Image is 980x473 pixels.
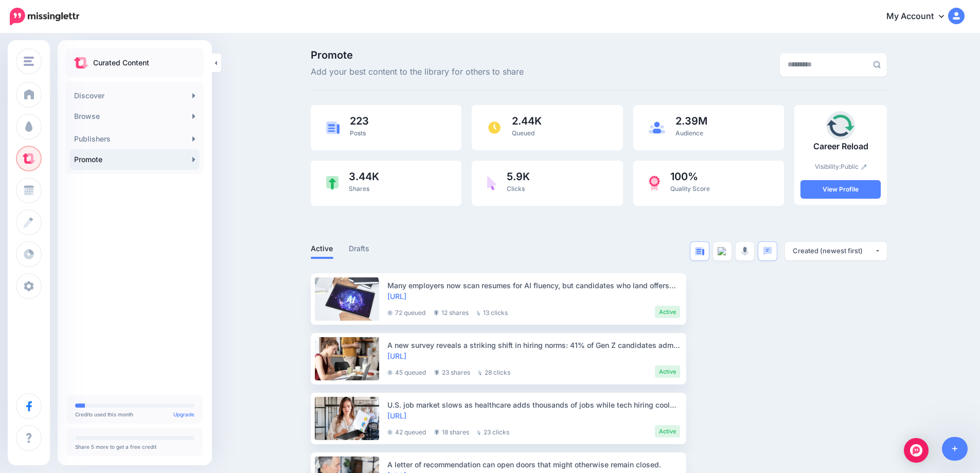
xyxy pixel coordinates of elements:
[873,61,881,68] img: search-grey-6.png
[655,306,680,318] li: Active
[387,306,425,318] li: 72 queued
[478,370,482,375] img: pointer-grey.png
[675,129,703,137] span: Audience
[477,310,480,316] img: pointer-grey.png
[434,306,469,318] li: 12 shares
[326,121,340,133] img: article-blue.png
[93,57,149,69] p: Curated Content
[434,425,469,437] li: 18 shares
[387,365,426,378] li: 45 queued
[826,111,855,140] img: GPXZ3UKHIER4D7WP5ADK8KRX0F3PSPKU_thumb.jpg
[70,149,200,170] a: Promote
[387,340,680,351] div: A new survey reveals a striking shift in hiring norms: 41% of Gen Z candidates admit to ghosting ...
[350,129,366,137] span: Posts
[512,129,534,137] span: Queued
[311,65,524,79] span: Add your best content to the library for others to share
[487,120,502,135] img: clock.png
[763,247,772,255] img: chat-square-blue.png
[70,106,200,127] a: Browse
[349,242,370,255] a: Drafts
[387,352,406,360] a: [URL]
[434,370,439,375] img: share-grey.png
[70,85,200,106] a: Discover
[477,425,509,437] li: 23 clicks
[861,164,867,170] img: pencil.png
[10,8,79,25] img: Missinglettr
[655,425,680,437] li: Active
[477,306,508,318] li: 13 clicks
[800,140,881,153] p: Career Reload
[74,57,88,68] img: curate.png
[695,247,704,255] img: article-blue.png
[387,459,680,470] div: A letter of recommendation can open doors that might otherwise remain closed.
[487,176,496,190] img: pointer-purple.png
[670,185,710,192] span: Quality Score
[876,4,965,29] a: My Account
[434,310,439,316] img: share-grey.png
[349,185,369,192] span: Shares
[70,129,200,149] a: Publishers
[311,50,524,60] span: Promote
[649,121,665,134] img: users-blue.png
[512,116,542,126] span: 2.44K
[349,171,379,182] span: 3.44K
[387,399,680,410] div: U.S. job market slows as healthcare adds thousands of jobs while tech hiring cools. See why healt...
[387,425,426,437] li: 42 queued
[350,116,369,126] span: 223
[670,171,710,182] span: 100%
[507,171,530,182] span: 5.9K
[649,176,660,191] img: prize-red.png
[311,242,333,255] a: Active
[675,116,707,126] span: 2.39M
[904,438,929,463] div: Open Intercom Messenger
[434,365,470,378] li: 23 shares
[507,185,525,192] span: Clicks
[24,57,34,66] img: menu.png
[387,280,680,291] div: Many employers now scan resumes for AI fluency, but candidates who land offers are the ones who s...
[655,365,680,378] li: Active
[718,247,727,255] img: video--grey.png
[841,163,867,170] a: Public
[387,310,393,316] img: clock-grey-darker.png
[434,429,439,435] img: share-grey.png
[477,430,481,435] img: pointer-grey.png
[741,247,749,256] img: microphone-grey.png
[387,411,406,420] a: [URL]
[793,246,875,256] div: Created (newest first)
[478,365,510,378] li: 28 clicks
[387,370,393,375] img: clock-grey-darker.png
[800,180,881,199] a: View Profile
[326,176,338,190] img: share-green.png
[800,162,881,172] p: Visibility:
[785,242,887,260] button: Created (newest first)
[387,430,393,435] img: clock-grey-darker.png
[387,292,406,301] a: [URL]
